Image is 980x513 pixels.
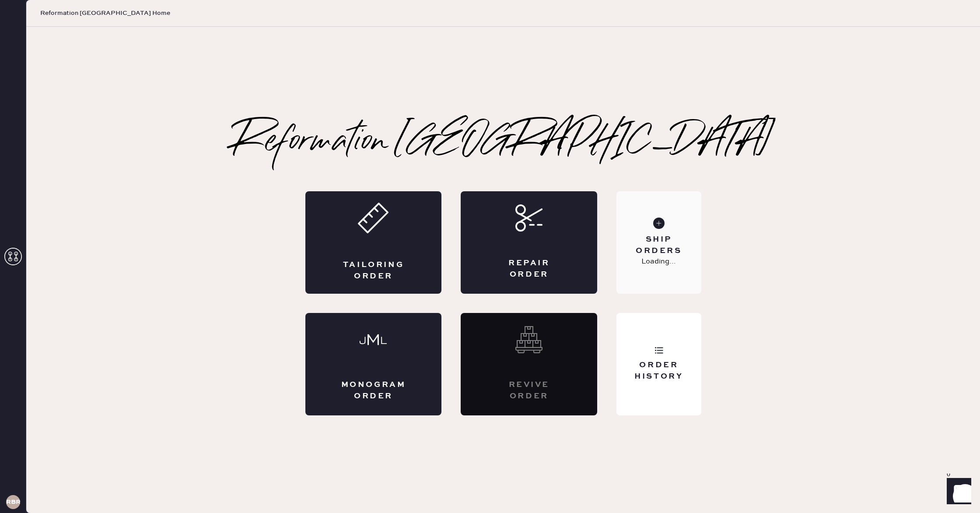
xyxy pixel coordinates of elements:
div: Tailoring Order [340,260,407,281]
div: Order History [623,360,694,382]
div: Monogram Order [340,379,407,401]
p: Loading... [641,256,676,267]
span: Reformation [GEOGRAPHIC_DATA] Home [40,9,170,18]
iframe: Front Chat [938,474,976,511]
h3: RBRA [6,499,20,505]
div: Repair Order [496,258,562,280]
h2: Reformation [GEOGRAPHIC_DATA] [233,125,774,160]
div: Interested? Contact us at care@hemster.co [461,313,597,415]
div: Revive order [496,379,562,401]
div: Ship Orders [623,234,694,256]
